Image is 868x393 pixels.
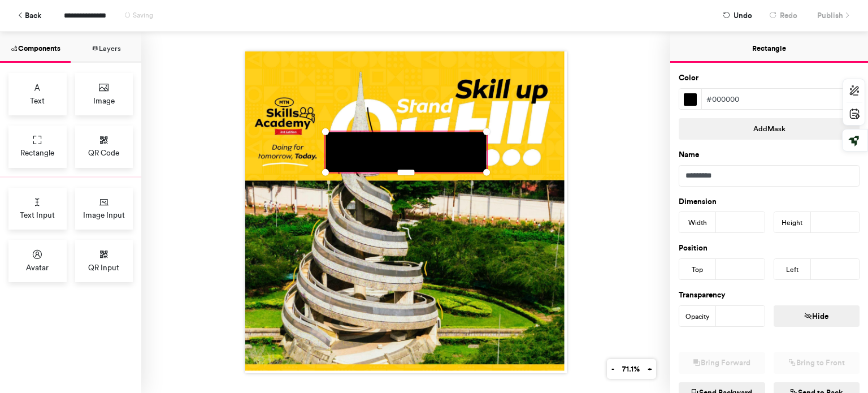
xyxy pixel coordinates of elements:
[88,147,119,158] span: QR Code
[774,352,860,374] button: Bring to Front
[643,359,656,379] button: +
[679,306,716,327] div: Opacity
[734,6,752,25] span: Undo
[20,147,54,158] span: Rectangle
[774,259,811,280] div: Left
[26,262,49,273] span: Avatar
[717,6,758,25] button: Undo
[679,259,716,280] div: Top
[679,149,699,161] label: Name
[774,212,811,234] div: Height
[679,290,726,301] label: Transparency
[71,32,141,63] button: Layers
[679,352,765,374] button: Bring Forward
[679,196,717,208] label: Dimension
[20,209,55,221] span: Text Input
[607,359,618,379] button: -
[679,243,708,254] label: Position
[30,95,45,106] span: Text
[702,89,859,109] div: #000000
[679,118,860,140] button: AddMask
[670,32,868,63] button: Rectangle
[679,72,698,84] label: Color
[83,209,125,221] span: Image Input
[11,6,47,25] button: Back
[93,95,115,106] span: Image
[88,262,119,273] span: QR Input
[774,305,860,327] button: Hide
[618,359,644,379] button: 71.1%
[679,212,716,234] div: Width
[133,11,153,19] span: Saving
